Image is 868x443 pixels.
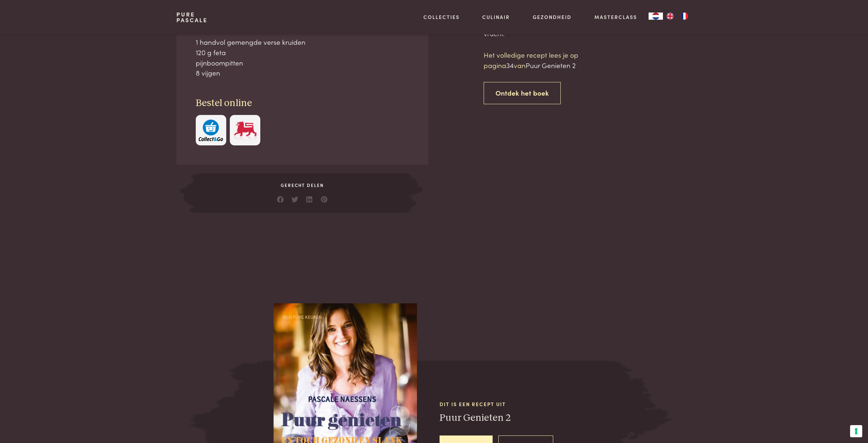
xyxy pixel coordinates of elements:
[594,13,637,21] a: Masterclass
[663,13,677,20] a: EN
[482,13,510,21] a: Culinair
[196,58,409,68] div: pijnboompitten
[199,182,406,188] span: Gerecht delen
[533,13,571,21] a: Gezondheid
[196,37,409,47] div: 1 handvol gemengde verse kruiden
[526,60,576,70] span: Puur Genieten 2
[196,97,409,110] h3: Bestel online
[199,120,223,141] img: c308188babc36a3a401bcb5cb7e020f4d5ab42f7cacd8327e500463a43eeb86c.svg
[423,13,460,21] a: Collecties
[233,120,257,141] img: Delhaize
[663,13,692,20] ul: Language list
[649,13,692,20] aside: Language selected: Nederlands
[506,60,514,70] span: 34
[440,412,606,424] h3: Puur Genieten 2
[677,13,692,20] a: FR
[649,13,663,20] a: NL
[176,11,208,23] a: PurePascale
[196,47,409,58] div: 120 g feta
[484,82,561,105] a: Ontdek het boek
[440,400,606,408] span: Dit is een recept uit
[484,50,606,70] p: Het volledige recept lees je op pagina van
[649,13,663,20] div: Language
[850,425,862,437] button: Uw voorkeuren voor toestemming voor trackingtechnologieën
[196,68,409,78] div: 8 vijgen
